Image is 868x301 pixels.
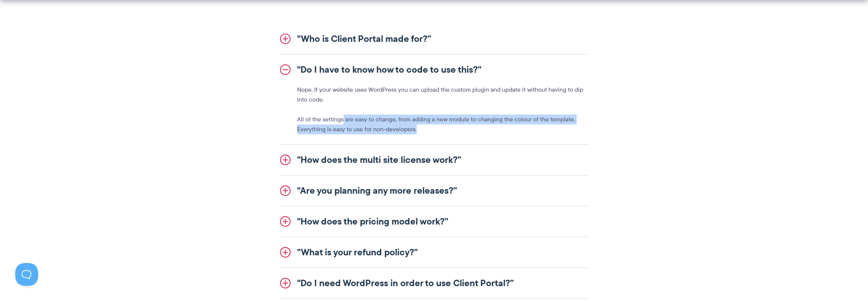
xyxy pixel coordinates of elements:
p: All of the settings are easy to change, from adding a new module to changing the colour of the te... [297,115,588,134]
iframe: Toggle Customer Support [15,263,38,286]
a: "Are you planning any more releases?” [280,175,588,206]
a: "What is your refund policy?” [280,237,588,268]
p: Nope. If your website uses WordPress you can upload the custom plugin and update it without havin... [297,85,588,105]
a: "How does the multi site license work?” [280,145,588,175]
a: "Who is Client Portal made for?” [280,24,588,54]
a: "How does the pricing model work?” [280,206,588,237]
a: "Do I need WordPress in order to use Client Portal?” [280,268,588,298]
a: "Do I have to know how to code to use this?” [280,54,588,85]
